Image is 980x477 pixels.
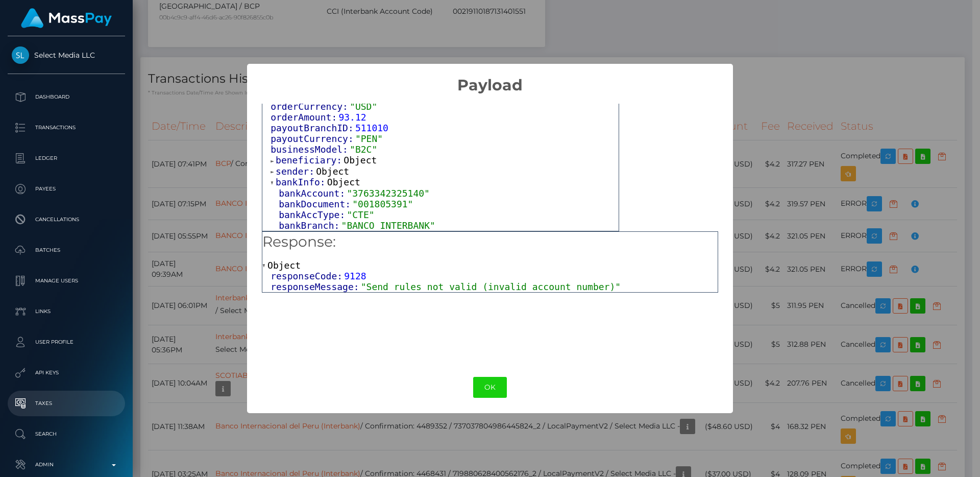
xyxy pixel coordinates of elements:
[276,177,327,187] span: bankInfo:
[271,101,350,112] span: orderCurrency:
[12,365,121,380] p: API Keys
[347,209,374,220] span: "CTE"
[271,144,350,155] span: businessModel:
[8,51,125,60] span: Select Media LLC
[361,281,621,292] span: "Send rules not valid (invalid account number)"
[279,220,341,231] span: bankBranch:
[276,166,316,177] span: sender:
[12,335,121,350] p: User Profile
[352,199,413,209] span: "001805391"
[12,243,121,258] p: Batches
[279,199,352,209] span: bankDocument:
[271,281,361,292] span: responseMessage:
[12,151,121,166] p: Ledger
[279,188,347,199] span: bankAccount:
[350,144,377,155] span: "B2C"
[338,112,366,123] span: 93.12
[316,166,349,177] span: Object
[12,304,121,319] p: Links
[271,123,355,133] span: payoutBranchID:
[12,212,121,227] p: Cancellations
[271,112,338,123] span: orderAmount:
[350,101,377,112] span: "USD"
[12,273,121,289] p: Manage Users
[327,177,360,187] span: Object
[12,181,121,197] p: Payees
[12,46,29,64] img: Select Media LLC
[344,271,366,281] span: 9128
[271,133,355,144] span: payoutCurrency:
[12,120,121,135] p: Transactions
[271,271,344,281] span: responseCode:
[12,89,121,105] p: Dashboard
[12,426,121,442] p: Search
[12,396,121,411] p: Taxes
[262,232,718,252] h5: Response:
[247,64,732,94] h2: Payload
[21,8,112,28] img: MassPay Logo
[276,155,344,165] span: beneficiary:
[341,220,435,231] span: "BANCO INTERBANK"
[267,260,301,271] span: Object
[12,457,121,472] p: Admin
[473,377,507,398] button: OK
[347,188,430,199] span: "3763342325140"
[355,123,388,133] span: 511010
[279,209,347,220] span: bankAccType:
[355,133,383,144] span: "PEN"
[344,155,377,165] span: Object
